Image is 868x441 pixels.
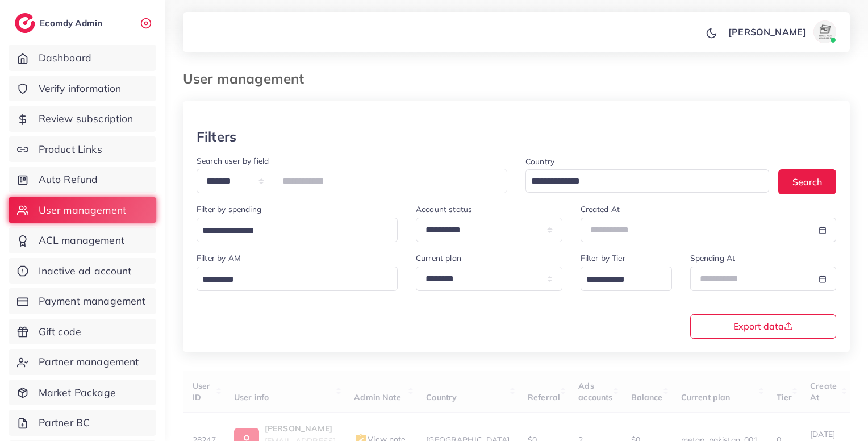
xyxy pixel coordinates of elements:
div: Search for option [581,267,672,291]
h3: Filters [197,128,236,145]
a: Dashboard [9,45,156,71]
a: User management [9,197,156,223]
input: Search for option [527,173,754,190]
a: Partner BC [9,410,156,436]
input: Search for option [198,271,383,289]
a: Product Links [9,136,156,163]
h2: Ecomdy Admin [40,18,105,28]
label: Current plan [416,252,461,264]
input: Search for option [198,222,383,240]
a: Review subscription [9,106,156,132]
span: Partner management [39,355,139,369]
span: Inactive ad account [39,264,132,278]
div: Search for option [525,169,769,193]
a: Gift code [9,319,156,345]
label: Filter by AM [197,252,241,264]
a: ACL management [9,227,156,253]
a: Partner management [9,349,156,375]
a: [PERSON_NAME]avatar [722,20,841,43]
button: Export data [690,314,837,339]
label: Search user by field [197,155,269,167]
a: Market Package [9,380,156,406]
span: Payment management [39,294,146,309]
label: Created At [581,203,620,215]
span: ACL management [39,233,124,248]
input: Search for option [582,271,657,289]
img: logo [15,13,35,33]
span: Review subscription [39,111,133,126]
label: Filter by Tier [581,252,625,264]
a: Payment management [9,288,156,314]
label: Spending At [690,252,736,264]
span: Auto Refund [39,172,98,187]
div: Search for option [197,267,398,291]
button: Search [778,169,836,194]
a: Verify information [9,76,156,102]
label: Country [525,156,554,167]
a: Auto Refund [9,167,156,193]
label: Account status [416,203,472,215]
span: Product Links [39,142,102,157]
a: Inactive ad account [9,258,156,284]
span: Gift code [39,324,81,339]
p: [PERSON_NAME] [728,25,806,39]
a: logoEcomdy Admin [15,13,105,33]
h3: User management [183,70,313,87]
span: Verify information [39,81,122,96]
span: Partner BC [39,415,90,430]
span: User management [39,203,126,218]
span: Dashboard [39,51,91,65]
span: Market Package [39,385,116,400]
span: Export data [733,322,793,331]
div: Search for option [197,218,398,242]
img: avatar [813,20,836,43]
label: Filter by spending [197,203,261,215]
